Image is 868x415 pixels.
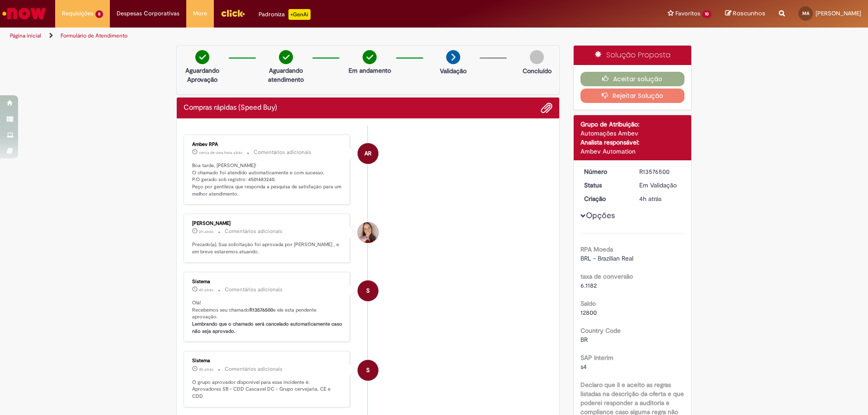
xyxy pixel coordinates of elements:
[702,10,712,18] span: 10
[580,308,597,317] span: 12800
[192,358,343,364] div: Sistema
[358,143,378,164] div: Ambev RPA
[117,9,179,18] span: Despesas Corporativas
[358,360,378,381] div: System
[366,280,370,302] span: S
[577,194,633,203] dt: Criação
[541,102,552,114] button: Adicionar anexos
[530,50,544,64] img: img-circle-grey.png
[366,359,370,381] span: S
[192,299,343,335] p: Olá! Recebemos seu chamado e ele esta pendente aprovação.
[193,9,207,18] span: More
[259,9,311,20] div: Padroniza
[1,5,47,23] img: ServiceNow
[225,286,283,294] small: Comentários adicionais
[199,229,213,234] span: 2h atrás
[675,9,700,18] span: Favoritos
[574,46,692,65] div: Solução Proposta
[192,321,344,335] b: Lembrando que o chamado será cancelado automaticamente caso não seja aprovado.
[639,194,681,203] div: 29/09/2025 12:14:27
[221,6,245,20] img: click_logo_yellow_360x200.png
[180,66,224,84] p: Aguardando Aprovação
[577,181,633,190] dt: Status
[192,221,343,226] div: [PERSON_NAME]
[199,367,213,372] time: 29/09/2025 12:14:35
[10,32,41,39] a: Página inicial
[199,229,213,234] time: 29/09/2025 14:34:01
[192,279,343,284] div: Sistema
[62,9,94,18] span: Requisições
[279,50,293,64] img: check-circle-green.png
[639,195,661,203] span: 4h atrás
[199,150,242,155] time: 29/09/2025 15:26:16
[61,32,127,39] a: Formulário de Atendimento
[199,150,242,155] span: cerca de uma hora atrás
[639,195,661,203] time: 29/09/2025 12:14:27
[7,28,572,44] ul: Trilhas de página
[184,104,277,112] h2: Compras rápidas (Speed Buy) Histórico de tíquete
[363,50,377,64] img: check-circle-green.png
[580,147,685,156] div: Ambev Automation
[725,9,765,18] a: Rascunhos
[195,50,209,64] img: check-circle-green.png
[288,9,311,20] p: +GenAi
[580,254,633,262] span: BRL - Brazilian Real
[580,120,685,129] div: Grupo de Atribuição:
[580,272,633,280] b: taxa de conversão
[816,9,861,17] span: [PERSON_NAME]
[580,89,685,103] button: Rejeitar Solução
[225,228,283,235] small: Comentários adicionais
[95,10,103,18] span: 8
[580,72,685,86] button: Aceitar solução
[580,354,613,362] b: SAP Interim
[580,336,588,344] span: BR
[580,299,596,308] b: Saldo
[446,50,460,64] img: arrow-next.png
[250,307,273,313] b: R13576500
[349,66,391,75] p: Em andamento
[802,10,809,16] span: MA
[199,287,213,293] span: 4h atrás
[440,66,467,75] p: Validação
[192,379,343,400] p: O grupo aprovador disponível para esse incidente é: Aprovadores SB - CDD Cascavel DC - Grupo cerv...
[364,143,372,164] span: AR
[639,181,681,190] div: Em Validação
[577,167,633,176] dt: Número
[580,326,621,335] b: Country Code
[580,138,685,147] div: Analista responsável:
[264,66,308,84] p: Aguardando atendimento
[580,129,685,138] div: Automações Ambev
[523,66,552,75] p: Concluído
[358,280,378,301] div: System
[199,367,213,372] span: 4h atrás
[192,162,343,198] p: Boa tarde, [PERSON_NAME]! O chamado foi atendido automaticamente e com sucesso. P.O gerado sob re...
[199,287,213,293] time: 29/09/2025 12:14:39
[580,245,613,253] b: RPA Moeda
[580,281,597,289] span: 6.1182
[225,365,283,373] small: Comentários adicionais
[639,167,681,176] div: R13576500
[733,9,765,18] span: Rascunhos
[580,363,587,371] span: s4
[358,222,378,243] div: Eduarda Duz Lira
[254,149,311,156] small: Comentários adicionais
[192,241,343,255] p: Prezado(a), Sua solicitação foi aprovada por [PERSON_NAME] , e em breve estaremos atuando.
[192,142,343,147] div: Ambev RPA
